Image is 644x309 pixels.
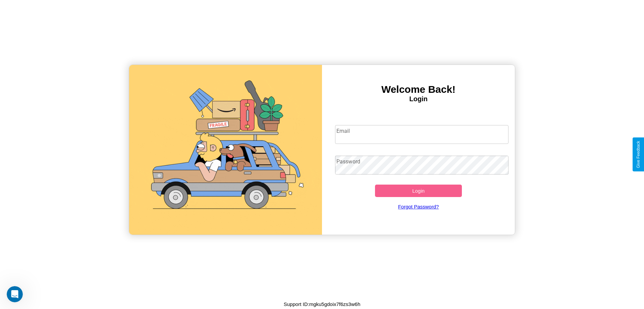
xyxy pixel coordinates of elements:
h3: Welcome Back! [322,84,515,95]
iframe: Intercom live chat [7,286,23,302]
h4: Login [322,95,515,103]
div: Give Feedback [636,141,641,168]
a: Forgot Password? [332,197,505,216]
img: gif [129,65,322,235]
p: Support ID: mgku5gdoix7f6zs3w6h [284,300,360,309]
button: Login [375,185,462,197]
